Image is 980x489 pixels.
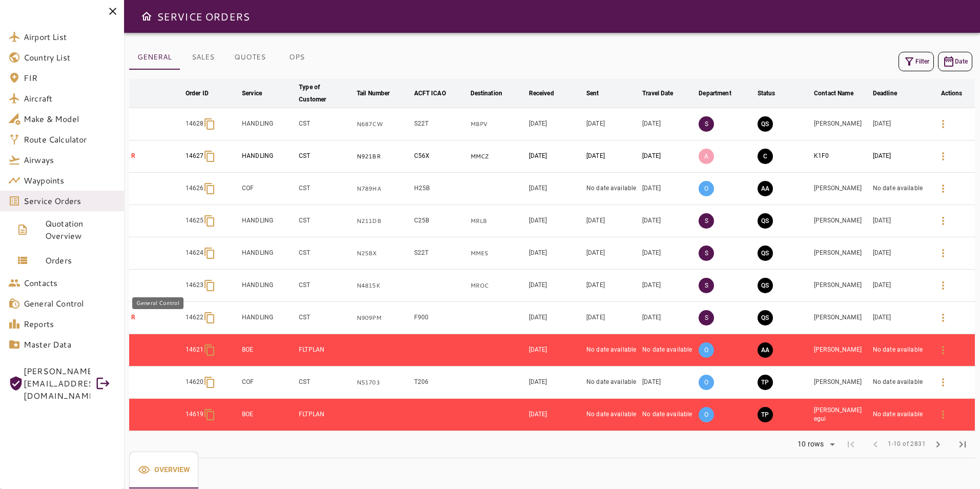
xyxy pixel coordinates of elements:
button: TRIP PREPARATION [758,407,773,422]
td: [DATE] [640,173,697,205]
td: CST [297,270,355,302]
span: Contact Name [814,87,867,99]
td: T206 [412,366,468,399]
td: No date available [584,173,640,205]
td: [DATE] [527,399,584,431]
button: Details [931,241,955,266]
td: HANDLING [240,270,297,302]
p: O [699,375,714,390]
button: Details [931,144,955,169]
td: [DATE] [527,173,584,205]
div: General Control [132,297,183,309]
span: Service [242,87,275,99]
td: CST [297,366,355,399]
p: N25BX [357,249,410,258]
span: Country List [24,51,116,64]
td: [DATE] [640,140,697,173]
button: Details [931,209,955,233]
p: O [699,181,714,196]
span: Contacts [24,277,116,289]
button: Details [931,402,955,427]
button: QUOTE SENT [758,310,773,325]
td: [DATE] [871,270,928,302]
div: Type of Customer [299,81,339,106]
span: Reports [24,318,116,330]
td: [PERSON_NAME] [812,302,871,334]
span: Destination [471,87,516,99]
span: 1-10 of 2831 [888,439,926,450]
div: Deadline [873,87,897,99]
span: General Control [24,297,116,310]
p: S [699,310,714,325]
h6: SERVICE ORDERS [157,8,250,25]
div: Destination [471,87,502,99]
span: Type of Customer [299,81,353,106]
button: QUOTE SENT [758,116,773,132]
p: S [699,116,714,132]
span: Master Data [24,338,116,351]
button: GENERAL [129,45,180,70]
p: N687CW [357,120,410,129]
span: Make & Model [24,113,116,125]
td: S22T [412,237,468,270]
td: [DATE] [871,302,928,334]
td: CST [297,205,355,237]
td: [DATE] [584,237,640,270]
td: [DATE] [584,270,640,302]
p: MMES [471,249,525,258]
td: [DATE] [527,334,584,366]
td: BOE [240,399,297,431]
span: First Page [839,432,863,457]
button: OPS [274,45,320,70]
p: S [699,278,714,293]
p: 14623 [186,281,204,290]
td: [PERSON_NAME] [812,108,871,140]
td: No date available [584,366,640,399]
td: HANDLING [240,108,297,140]
div: Status [758,87,775,99]
span: ACFT ICAO [414,87,459,99]
button: AWAITING ASSIGNMENT [758,342,773,358]
td: [DATE] [527,108,584,140]
div: Tail Number [357,87,390,99]
td: [DATE] [527,366,584,399]
td: [DATE] [640,366,697,399]
p: 14626 [186,184,204,193]
td: [DATE] [527,270,584,302]
td: C25B [412,205,468,237]
button: Overview [129,452,198,488]
td: No date available [871,366,928,399]
td: No date available [871,173,928,205]
td: [DATE] [527,140,584,173]
p: 14620 [186,378,204,386]
td: [PERSON_NAME] [812,173,871,205]
button: Date [938,52,972,71]
button: Details [931,305,955,330]
span: Tail Number [357,87,403,99]
p: N909PM [357,314,410,322]
td: [PERSON_NAME] [812,334,871,366]
button: Filter [899,52,934,71]
td: [DATE] [871,108,928,140]
td: F900 [412,302,468,334]
p: A [699,149,714,164]
td: [DATE] [871,205,928,237]
td: BOE [240,334,297,366]
td: No date available [640,334,697,366]
p: N211DB [357,217,410,226]
p: 14627 [186,152,204,160]
td: [DATE] [527,205,584,237]
div: Contact Name [814,87,853,99]
button: Details [931,338,955,362]
td: [DATE] [584,302,640,334]
p: O [699,342,714,358]
td: [DATE] [871,140,928,173]
td: No date available [584,399,640,431]
div: Service [242,87,262,99]
div: ACFT ICAO [414,87,446,99]
button: Details [931,370,955,395]
td: COF [240,366,297,399]
td: FLTPLAN [297,399,355,431]
span: Sent [586,87,612,99]
td: No date available [871,334,928,366]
